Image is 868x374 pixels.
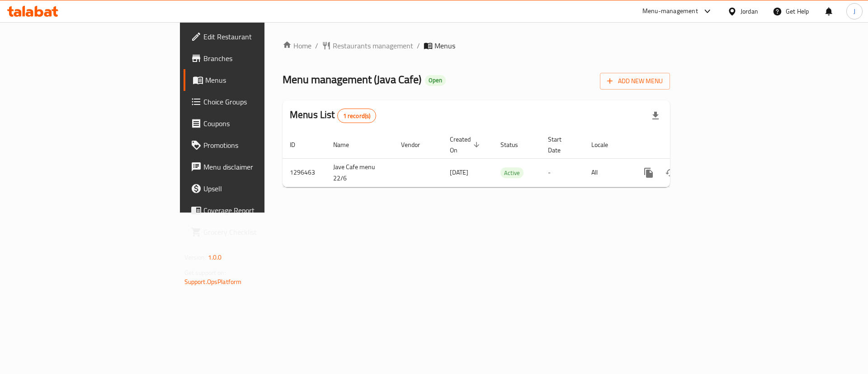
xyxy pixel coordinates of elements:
[184,221,325,243] a: Grocery Checklist
[290,139,307,150] span: ID
[660,162,681,184] button: Change Status
[203,96,318,107] span: Choice Groups
[642,6,698,17] div: Menu-management
[290,108,376,123] h2: Menus List
[425,76,446,84] span: Open
[203,205,318,216] span: Coverage Report
[184,199,325,221] a: Coverage Report
[283,131,732,187] table: enhanced table
[205,75,318,85] span: Menus
[184,91,325,113] a: Choice Groups
[500,139,530,150] span: Status
[417,40,420,51] li: /
[203,161,318,172] span: Menu disclaimer
[548,134,573,156] span: Start Date
[208,251,222,263] span: 1.0.0
[203,140,318,151] span: Promotions
[591,139,620,150] span: Locale
[500,168,524,178] span: Active
[283,40,670,51] nav: breadcrumb
[401,139,432,150] span: Vendor
[283,69,421,90] span: Menu management ( Java Cafe )
[184,267,226,279] span: Get support on:
[631,131,732,159] th: Actions
[425,75,446,86] div: Open
[203,183,318,194] span: Upsell
[203,118,318,129] span: Coupons
[184,26,325,47] a: Edit Restaurant
[607,76,663,87] span: Add New Menu
[184,113,325,134] a: Coupons
[203,53,318,64] span: Branches
[854,6,855,16] span: J
[184,251,207,263] span: Version:
[450,134,482,156] span: Created On
[333,40,413,51] span: Restaurants management
[184,156,325,178] a: Menu disclaimer
[203,31,318,42] span: Edit Restaurant
[741,6,758,16] div: Jordan
[184,69,325,91] a: Menus
[337,109,377,123] div: Total records count
[322,40,413,51] a: Restaurants management
[326,158,394,187] td: Jave Cafe menu 22/6
[184,178,325,199] a: Upsell
[584,158,631,187] td: All
[541,158,584,187] td: -
[338,112,376,120] span: 1 record(s)
[638,162,660,184] button: more
[600,73,670,90] button: Add New Menu
[184,134,325,156] a: Promotions
[203,227,318,237] span: Grocery Checklist
[434,40,455,51] span: Menus
[645,105,666,127] div: Export file
[333,139,361,150] span: Name
[184,47,325,69] a: Branches
[450,166,468,178] span: [DATE]
[184,276,242,288] a: Support.OpsPlatform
